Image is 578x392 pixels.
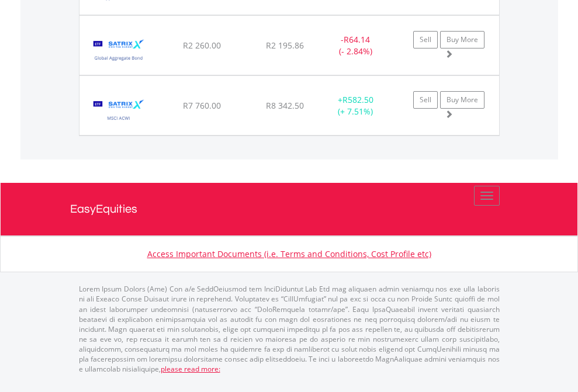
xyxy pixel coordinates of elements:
a: Buy More [440,91,484,109]
span: R7 760.00 [183,100,221,111]
a: Access Important Documents (i.e. Terms and Conditions, Cost Profile etc) [147,248,431,259]
a: Sell [413,31,438,48]
div: - (- 2.84%) [319,34,392,57]
p: Lorem Ipsum Dolors (Ame) Con a/e SeddOeiusmod tem InciDiduntut Lab Etd mag aliquaen admin veniamq... [79,284,500,374]
a: please read more: [161,364,220,374]
span: R582.50 [342,94,373,105]
a: EasyEquities [70,183,508,235]
img: EQU.ZA.STXGBD.png [85,30,153,72]
div: + (+ 7.51%) [319,94,392,117]
span: R64.14 [344,34,370,45]
span: R2 195.86 [266,40,304,51]
span: R2 260.00 [183,40,221,51]
span: R8 342.50 [266,100,304,111]
a: Buy More [440,31,484,48]
img: EQU.ZA.STXACW.png [85,91,153,132]
a: Sell [413,91,438,109]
